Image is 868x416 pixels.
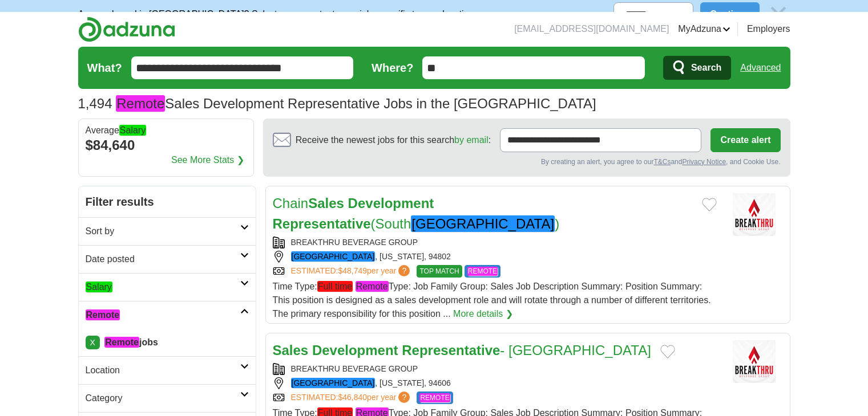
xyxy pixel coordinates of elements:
em: Remote [104,337,139,348]
strong: jobs [104,337,158,348]
div: , [US_STATE], 94606 [273,377,717,389]
em: [GEOGRAPHIC_DATA] [411,215,555,232]
a: BREAKTHRU BEVERAGE GROUP [291,238,418,247]
div: Average [86,126,247,135]
span: ? [398,265,410,276]
a: Sort by [79,217,256,245]
p: Are you based in [GEOGRAPHIC_DATA]? Select your country to see jobs specific to your location. [78,7,477,21]
label: What? [87,59,122,76]
a: Location [79,356,256,384]
h2: Filter results [79,186,256,217]
em: [GEOGRAPHIC_DATA] [291,251,376,262]
a: Privacy Notice [682,158,726,166]
h2: Category [86,391,240,405]
a: Remote [79,301,256,329]
button: Search [663,56,731,80]
a: Date posted [79,245,256,273]
em: Remote [356,281,389,292]
a: Employers [747,22,790,36]
h2: Location [86,364,240,377]
button: Create alert [710,128,780,152]
a: T&Cs [653,158,671,166]
a: X [86,336,100,349]
strong: Sales [308,195,344,211]
label: Where? [372,59,413,76]
div: , [US_STATE], 94802 [273,251,717,263]
a: Category [79,384,256,412]
a: ESTIMATED:$48,749per year? [291,265,413,278]
em: Remote [116,95,165,112]
strong: Representative [402,342,500,358]
a: ESTIMATED:$46,840per year? [291,391,413,404]
span: Search [691,56,721,79]
a: BREAKTHRU BEVERAGE GROUP [291,364,418,373]
span: TOP MATCH [417,265,462,278]
a: See More Stats ❯ [171,153,244,167]
em: Salary [86,282,112,292]
button: Add to favorite jobs [660,345,675,358]
a: Salary [79,273,256,301]
span: $46,840 [338,393,367,402]
span: 1,494 [78,93,112,114]
img: icon_close_no_bg.svg [766,2,790,26]
img: Breakthru Beverage Group logo [726,193,783,236]
button: Add to favorite jobs [702,198,717,211]
span: Receive the newest jobs for this search : [296,133,491,147]
div: $84,640 [86,135,247,156]
strong: Sales [273,342,309,358]
span: $48,749 [338,266,367,275]
em: Remote [86,309,120,320]
strong: Representative [273,216,371,231]
h2: Sort by [86,225,240,238]
li: [EMAIL_ADDRESS][DOMAIN_NAME] [514,22,669,36]
a: Advanced [740,56,781,79]
strong: Development [312,342,398,358]
em: [GEOGRAPHIC_DATA] [291,378,376,388]
img: Breakthru Beverage Group logo [726,340,783,383]
a: More details ❯ [453,307,513,321]
span: Time Type: Type: Job Family Group: Sales Job Description Summary: Position Summary: This position... [273,281,711,319]
h2: Date posted [86,252,240,266]
span: ? [398,391,410,403]
em: Salary [119,125,146,136]
em: Full time [317,281,353,292]
a: Sales Development Representative- [GEOGRAPHIC_DATA] [273,342,651,358]
div: By creating an alert, you agree to our and , and Cookie Use. [273,157,781,167]
button: Continue [700,2,759,26]
a: by email [454,135,488,145]
strong: Development [348,195,434,211]
a: ChainSales Development Representative(South[GEOGRAPHIC_DATA]) [273,195,560,232]
em: REMOTE [467,267,498,276]
img: Adzuna logo [78,17,175,42]
h1: Sales Development Representative Jobs in the [GEOGRAPHIC_DATA] [78,96,596,111]
a: MyAdzuna [678,22,730,36]
em: REMOTE [419,393,450,402]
